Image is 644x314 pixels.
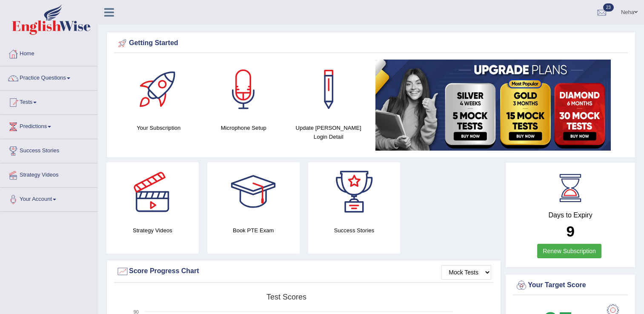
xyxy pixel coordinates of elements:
[308,226,401,235] h4: Success Stories
[120,123,197,132] h4: Your Subscription
[603,3,614,11] span: 23
[290,123,367,141] h4: Update [PERSON_NAME] Login Detail
[0,42,97,63] a: Home
[266,293,306,301] tspan: Test scores
[0,115,97,136] a: Predictions
[106,226,199,235] h4: Strategy Videos
[0,163,97,185] a: Strategy Videos
[206,123,282,132] h4: Microphone Setup
[0,139,97,160] a: Success Stories
[0,66,97,88] a: Practice Questions
[116,265,491,278] div: Score Progress Chart
[515,279,626,292] div: Your Target Score
[375,60,611,151] img: small5.jpg
[566,223,574,240] b: 9
[116,37,626,50] div: Getting Started
[537,244,601,258] a: Renew Subscription
[515,211,626,219] h4: Days to Expiry
[0,188,97,209] a: Your Account
[0,91,97,112] a: Tests
[207,226,300,235] h4: Book PTE Exam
